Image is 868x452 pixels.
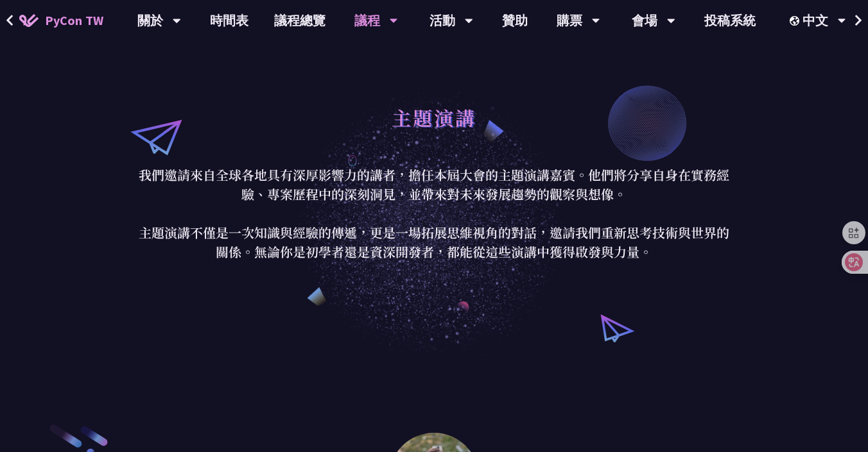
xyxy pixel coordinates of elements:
[6,4,116,37] a: PyCon TW
[790,16,803,26] img: Locale Icon
[19,14,39,27] img: Home icon of PyCon TW 2025
[45,11,103,30] span: PyCon TW
[392,98,476,137] h1: 主題演講
[135,165,733,262] p: 我們邀請來自全球各地具有深厚影響力的講者，擔任本屆大會的主題演講嘉賓。他們將分享自身在實務經驗、專案歷程中的深刻洞見，並帶來對未來發展趨勢的觀察與想像。 主題演講不僅是一次知識與經驗的傳遞，更是...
